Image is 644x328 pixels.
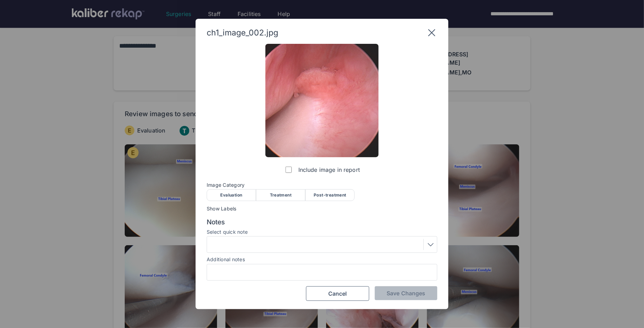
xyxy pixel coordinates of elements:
button: Cancel [306,286,369,301]
input: Include image in report [286,167,292,173]
span: Save Changes [387,290,425,297]
label: Select quick note [207,229,437,235]
span: Image Category [207,182,437,188]
button: Save Changes [375,286,437,300]
div: Post-treatment [305,189,355,201]
div: Treatment [256,189,305,201]
span: ch1_image_002.jpg [207,28,278,38]
label: Include image in report [284,163,360,177]
span: Notes [207,218,437,226]
div: Evaluation [207,189,256,201]
span: Show Labels [207,206,437,211]
img: ch1_image_002.jpg [265,44,379,157]
span: Cancel [328,290,347,297]
label: Additional notes [207,256,245,262]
